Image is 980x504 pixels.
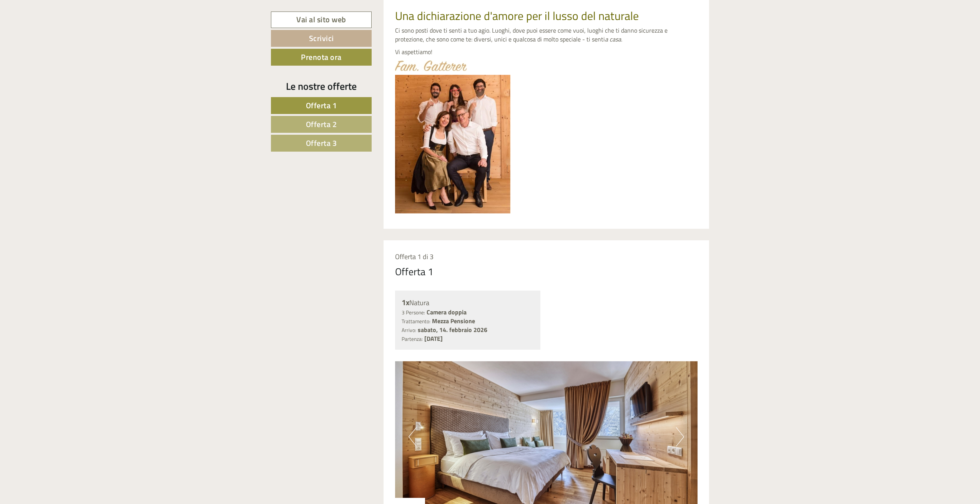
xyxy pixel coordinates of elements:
[395,48,698,56] p: Vi aspettiamo!
[402,335,423,343] small: Partenza:
[306,137,337,149] span: Offerta 3
[409,427,417,446] button: Previous
[676,427,684,446] button: Next
[395,7,639,25] span: Una dichiarazione d'amore per il lusso del naturale
[395,60,467,71] img: image
[402,296,409,308] b: 1x
[395,26,698,44] p: Ci sono posti dove ti senti a tuo agio. Luoghi, dove puoi essere come vuoi, luoghi che ti danno s...
[271,30,372,47] a: Scrivici
[610,35,621,44] em: casa
[605,35,608,44] em: a
[402,326,416,334] small: Arrivo:
[395,264,434,279] div: Offerta 1
[402,297,534,308] div: Natura
[395,75,510,213] img: image
[402,309,425,316] small: 3 Persone:
[395,251,434,262] span: Offerta 1 di 3
[402,317,430,325] small: Trattamento:
[271,12,372,28] a: Vai al sito web
[306,99,337,111] span: Offerta 1
[271,49,372,66] a: Prenota ora
[427,307,467,317] b: Camera doppia
[424,334,443,343] b: [DATE]
[306,118,337,130] span: Offerta 2
[418,325,487,334] b: sabato, 14. febbraio 2026
[271,79,372,93] div: Le nostre offerte
[432,316,475,326] b: Mezza Pensione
